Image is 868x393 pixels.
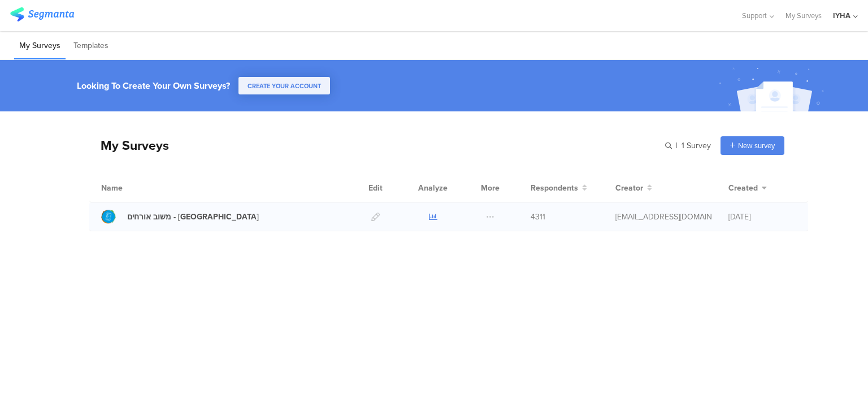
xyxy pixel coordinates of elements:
button: CREATE YOUR ACCOUNT [238,77,330,94]
span: Support [742,10,767,21]
div: ofir@iyha.org.il [615,211,711,223]
div: Edit [363,174,388,202]
span: Respondents [531,182,578,194]
div: משוב אורחים - בית שאן [127,211,259,223]
span: New survey [738,140,775,151]
div: [DATE] [728,211,796,223]
span: 1 Survey [682,140,711,152]
span: Creator [615,182,643,194]
li: Templates [68,33,114,59]
div: Analyze [416,174,450,202]
button: Respondents [531,182,587,194]
div: Looking To Create Your Own Surveys? [77,79,230,92]
li: My Surveys [14,33,66,59]
div: Name [101,182,169,194]
div: IYHA [833,10,850,21]
img: segmanta logo [10,7,74,21]
img: create_account_image.svg [715,63,831,115]
span: Created [728,182,758,194]
div: My Surveys [89,136,169,155]
span: | [674,140,679,152]
div: More [478,174,502,202]
span: CREATE YOUR ACCOUNT [248,81,321,90]
span: 4311 [531,211,545,223]
a: משוב אורחים - [GEOGRAPHIC_DATA] [101,209,259,224]
button: Creator [615,182,652,194]
button: Created [728,182,767,194]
